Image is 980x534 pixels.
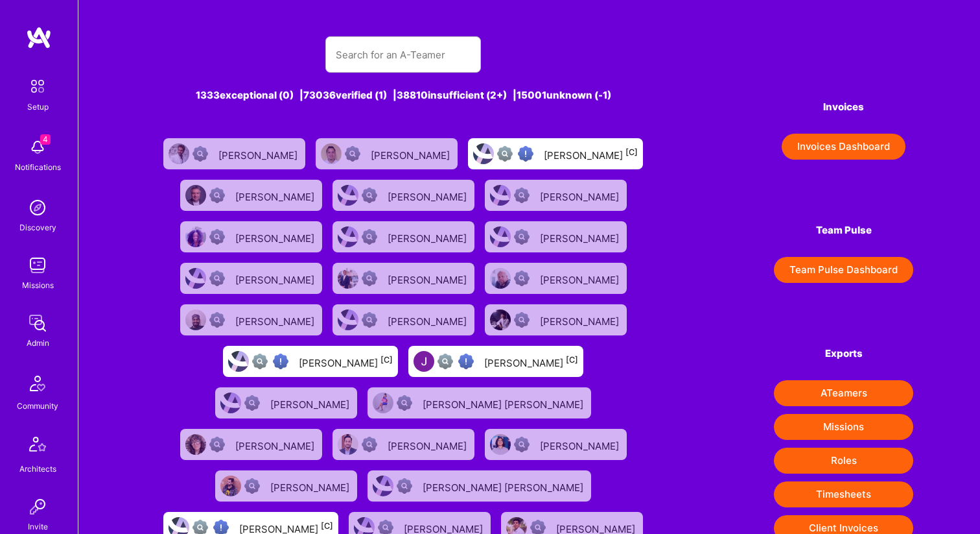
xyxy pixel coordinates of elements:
[327,424,480,465] a: User AvatarNot Scrubbed[PERSON_NAME]
[40,134,51,145] span: 4
[17,399,58,413] div: Community
[362,271,377,286] img: Not Scrubbed
[774,225,913,236] h4: Team Pulse
[490,268,511,289] img: User Avatar
[514,229,530,245] img: Not Scrubbed
[209,437,225,452] img: Not Scrubbed
[175,258,327,299] a: User AvatarNot Scrubbed[PERSON_NAME]
[310,133,463,175] a: User AvatarNot Scrubbed[PERSON_NAME]
[362,188,377,203] img: Not Scrubbed
[362,229,377,245] img: Not Scrubbed
[782,134,905,160] button: Invoices Dashboard
[228,351,249,372] img: User Avatar
[774,348,913,359] h4: Exports
[175,175,327,216] a: User AvatarNot Scrubbed[PERSON_NAME]
[371,145,452,162] div: [PERSON_NAME]
[388,311,469,328] div: [PERSON_NAME]
[15,160,61,174] div: Notifications
[25,195,51,221] img: discovery
[423,394,586,411] div: [PERSON_NAME] [PERSON_NAME]
[26,26,52,49] img: logo
[540,270,622,287] div: [PERSON_NAME]
[145,88,661,102] div: 1333 exceptional (0) | 73036 verified (1) | 38810 insufficient (2+) | 15001 unknown (-1)
[480,175,632,216] a: User AvatarNot Scrubbed[PERSON_NAME]
[220,393,241,413] img: User Avatar
[185,185,206,206] img: User Avatar
[625,147,638,157] sup: [C]
[338,268,358,289] img: User Avatar
[397,395,412,411] img: Not Scrubbed
[338,309,358,330] img: User Avatar
[403,341,589,382] a: User AvatarNot fully vettedHigh Potential User[PERSON_NAME][C]
[220,476,241,496] img: User Avatar
[252,354,268,369] img: Not fully vetted
[321,521,333,531] sup: [C]
[388,270,469,287] div: [PERSON_NAME]
[338,434,358,455] img: User Avatar
[25,252,51,278] img: teamwork
[566,355,578,365] sup: [C]
[514,437,530,452] img: Not Scrubbed
[25,134,51,160] img: bell
[209,229,225,245] img: Not Scrubbed
[185,434,206,455] img: User Avatar
[24,73,51,100] img: setup
[209,188,225,203] img: Not Scrubbed
[235,311,317,328] div: [PERSON_NAME]
[490,434,511,455] img: User Avatar
[185,309,206,330] img: User Avatar
[490,185,511,206] img: User Avatar
[480,258,632,299] a: User AvatarNot Scrubbed[PERSON_NAME]
[774,380,913,406] button: ATeamers
[774,257,913,283] button: Team Pulse Dashboard
[210,382,362,424] a: User AvatarNot Scrubbed[PERSON_NAME]
[774,134,913,160] a: Invoices Dashboard
[27,100,49,114] div: Setup
[158,133,310,175] a: User AvatarNot Scrubbed[PERSON_NAME]
[484,353,578,370] div: [PERSON_NAME]
[540,436,622,453] div: [PERSON_NAME]
[388,436,469,453] div: [PERSON_NAME]
[235,436,317,453] div: [PERSON_NAME]
[19,462,56,476] div: Architects
[27,336,49,350] div: Admin
[362,465,596,507] a: User AvatarNot Scrubbed[PERSON_NAME] [PERSON_NAME]
[270,394,352,411] div: [PERSON_NAME]
[362,312,377,328] img: Not Scrubbed
[437,354,453,369] img: Not fully vetted
[362,437,377,452] img: Not Scrubbed
[209,312,225,328] img: Not Scrubbed
[345,146,360,162] img: Not Scrubbed
[25,310,51,336] img: admin teamwork
[327,175,480,216] a: User AvatarNot Scrubbed[PERSON_NAME]
[192,146,208,162] img: Not Scrubbed
[490,226,511,247] img: User Avatar
[338,226,358,247] img: User Avatar
[774,101,913,113] h4: Invoices
[362,382,596,424] a: User AvatarNot Scrubbed[PERSON_NAME] [PERSON_NAME]
[774,448,913,474] button: Roles
[235,270,317,287] div: [PERSON_NAME]
[774,414,913,440] button: Missions
[336,38,471,71] input: Search for an A-Teamer
[338,185,358,206] img: User Avatar
[380,355,393,365] sup: [C]
[273,354,288,369] img: High Potential User
[19,221,56,234] div: Discovery
[235,187,317,204] div: [PERSON_NAME]
[388,187,469,204] div: [PERSON_NAME]
[497,146,513,162] img: Not fully vetted
[327,258,480,299] a: User AvatarNot Scrubbed[PERSON_NAME]
[540,228,622,245] div: [PERSON_NAME]
[397,478,412,494] img: Not Scrubbed
[185,268,206,289] img: User Avatar
[218,341,403,382] a: User AvatarNot fully vettedHigh Potential User[PERSON_NAME][C]
[463,133,648,175] a: User AvatarNot fully vettedHigh Potential User[PERSON_NAME][C]
[209,271,225,286] img: Not Scrubbed
[244,395,260,411] img: Not Scrubbed
[185,226,206,247] img: User Avatar
[22,368,53,399] img: Community
[270,478,352,494] div: [PERSON_NAME]
[518,146,533,162] img: High Potential User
